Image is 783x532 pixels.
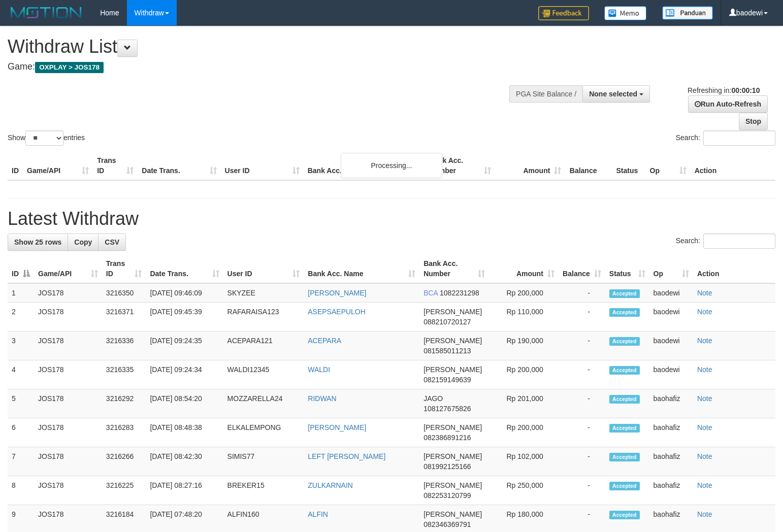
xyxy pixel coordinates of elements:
[146,418,223,447] td: [DATE] 08:48:38
[34,447,102,476] td: JOS178
[691,151,775,180] th: Action
[105,238,119,246] span: CSV
[8,130,85,146] label: Show entries
[8,5,85,20] img: MOTION_logo.png
[609,366,640,375] span: Accepted
[146,254,223,283] th: Date Trans.: activate to sort column ascending
[146,360,223,389] td: [DATE] 09:24:34
[223,389,304,418] td: MOZZARELLA24
[589,90,637,98] span: None selected
[25,130,63,146] select: Showentries
[8,234,68,251] a: Show 25 rows
[223,254,304,283] th: User ID: activate to sort column ascending
[138,151,220,180] th: Date Trans.
[8,389,34,418] td: 5
[739,113,768,130] a: Stop
[423,491,471,500] span: Copy 082253120799 to clipboard
[649,476,693,505] td: baohafiz
[676,234,775,249] label: Search:
[423,394,443,403] span: JAGO
[605,254,649,283] th: Status: activate to sort column ascending
[423,308,482,316] span: [PERSON_NAME]
[8,418,34,447] td: 6
[308,423,366,431] a: [PERSON_NAME]
[559,476,605,505] td: -
[102,360,146,389] td: 3216335
[223,418,304,447] td: ELKALEMPONG
[102,389,146,418] td: 3216292
[489,360,559,389] td: Rp 200,000
[489,283,559,303] td: Rp 200,000
[646,151,691,180] th: Op
[34,360,102,389] td: JOS178
[8,331,34,360] td: 3
[308,452,385,460] a: LEFT [PERSON_NAME]
[697,365,712,374] a: Note
[609,453,640,461] span: Accepted
[34,331,102,360] td: JOS178
[423,481,482,489] span: [PERSON_NAME]
[419,254,489,283] th: Bank Acc. Number: activate to sort column ascending
[495,151,565,180] th: Amount
[102,476,146,505] td: 3216225
[423,289,438,297] span: BCA
[34,389,102,418] td: JOS178
[604,6,647,20] img: Button%20Memo.svg
[23,151,93,180] th: Game/API
[609,289,640,298] span: Accepted
[308,481,353,489] a: ZULKARNAIN
[649,254,693,283] th: Op: activate to sort column ascending
[8,476,34,505] td: 8
[423,365,482,374] span: [PERSON_NAME]
[8,360,34,389] td: 4
[308,337,341,345] a: ACEPARA
[68,234,99,251] a: Copy
[489,476,559,505] td: Rp 250,000
[697,452,712,460] a: Note
[612,151,645,180] th: Status
[649,447,693,476] td: baohafiz
[559,360,605,389] td: -
[703,234,775,249] input: Search:
[688,95,768,113] a: Run Auto-Refresh
[34,418,102,447] td: JOS178
[489,303,559,331] td: Rp 110,000
[14,238,61,246] span: Show 25 rows
[688,86,760,94] span: Refreshing in:
[559,418,605,447] td: -
[425,151,495,180] th: Bank Acc. Number
[35,62,104,73] span: OXPLAY > JOS178
[34,283,102,303] td: JOS178
[662,6,713,20] img: panduan.png
[649,283,693,303] td: baodewi
[559,283,605,303] td: -
[423,318,471,326] span: Copy 088210720127 to clipboard
[146,447,223,476] td: [DATE] 08:42:30
[489,418,559,447] td: Rp 200,000
[423,347,471,355] span: Copy 081585011213 to clipboard
[538,6,589,20] img: Feedback.jpg
[8,62,512,72] h4: Game:
[609,424,640,433] span: Accepted
[8,254,34,283] th: ID: activate to sort column descending
[102,303,146,331] td: 3216371
[697,394,712,403] a: Note
[308,394,336,403] a: RIDWAN
[731,86,760,94] strong: 00:00:10
[308,308,366,316] a: ASEPSAEPULOH
[34,254,102,283] th: Game/API: activate to sort column ascending
[93,151,138,180] th: Trans ID
[697,481,712,489] a: Note
[489,389,559,418] td: Rp 201,000
[8,37,512,57] h1: Withdraw List
[74,238,92,246] span: Copy
[693,254,775,283] th: Action
[609,482,640,490] span: Accepted
[565,151,612,180] th: Balance
[609,511,640,519] span: Accepted
[697,510,712,518] a: Note
[423,510,482,518] span: [PERSON_NAME]
[559,254,605,283] th: Balance: activate to sort column ascending
[440,289,479,297] span: Copy 1082231298 to clipboard
[649,303,693,331] td: baodewi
